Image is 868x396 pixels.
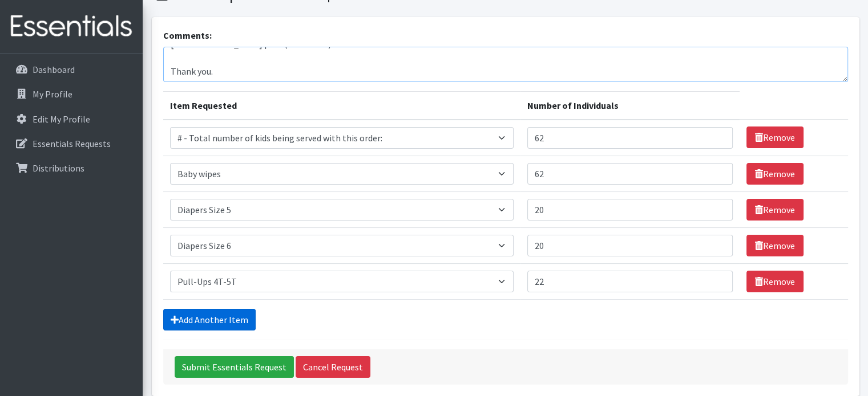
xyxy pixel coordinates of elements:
[5,83,138,105] a: My Profile
[746,163,804,185] a: Remove
[33,138,111,149] p: Essentials Requests
[33,88,72,100] p: My Profile
[520,91,740,120] th: Number of Individuals
[296,356,370,378] a: Cancel Request
[33,113,90,125] p: Edit My Profile
[5,58,138,81] a: Dashboard
[5,7,138,46] img: HumanEssentials
[175,356,294,378] input: Submit Essentials Request
[746,235,804,256] a: Remove
[33,64,75,75] p: Dashboard
[163,91,520,120] th: Item Requested
[746,126,804,148] a: Remove
[5,132,138,155] a: Essentials Requests
[746,199,804,221] a: Remove
[746,271,804,292] a: Remove
[5,157,138,179] a: Distributions
[163,309,256,330] a: Add Another Item
[33,162,84,174] p: Distributions
[163,28,212,42] label: Comments:
[5,108,138,130] a: Edit My Profile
